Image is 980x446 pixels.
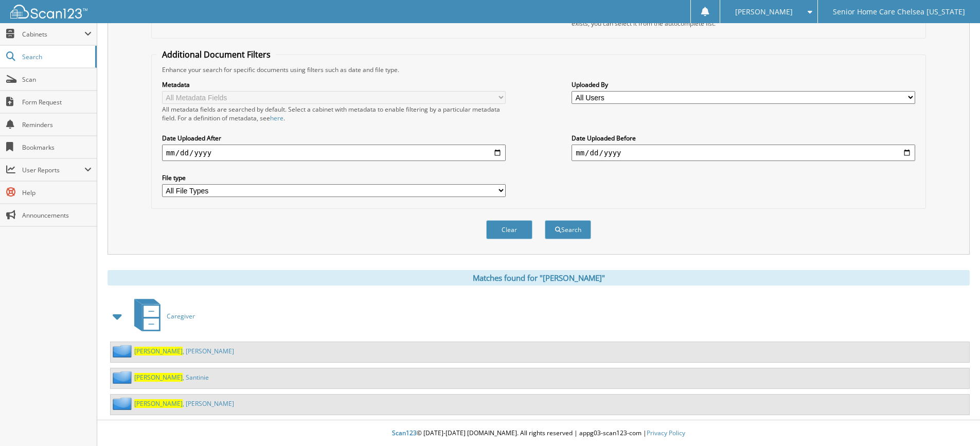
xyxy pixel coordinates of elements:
[162,134,506,142] label: Date Uploaded After
[735,9,793,15] span: [PERSON_NAME]
[545,220,591,239] button: Search
[157,65,920,74] div: Enhance your search for specific documents using filters such as date and file type.
[22,30,84,39] span: Cabinets
[128,296,195,336] a: Caregiver
[572,134,915,142] label: Date Uploaded Before
[22,52,90,61] span: Search
[134,347,234,355] a: [PERSON_NAME], [PERSON_NAME]
[929,397,980,446] iframe: Chat Widget
[113,397,134,410] img: folder2.png
[162,173,506,182] label: File type
[157,49,276,60] legend: Additional Document Filters
[113,345,134,358] img: folder2.png
[10,5,87,19] img: scan123-logo-white.svg
[22,211,92,220] span: Announcements
[167,312,195,320] span: Caregiver
[22,120,92,129] span: Reminders
[134,347,183,355] span: [PERSON_NAME]
[270,114,283,122] a: here
[22,75,92,84] span: Scan
[486,220,532,239] button: Clear
[162,105,506,122] div: All metadata fields are searched by default. Select a cabinet with metadata to enable filtering b...
[134,373,183,382] span: [PERSON_NAME]
[572,80,915,89] label: Uploaded By
[134,399,183,408] span: [PERSON_NAME]
[134,399,234,408] a: [PERSON_NAME], [PERSON_NAME]
[162,145,506,161] input: start
[108,270,970,286] div: Matches found for "[PERSON_NAME]"
[22,188,92,197] span: Help
[392,429,417,437] span: Scan123
[97,421,980,446] div: © [DATE]-[DATE] [DOMAIN_NAME]. All rights reserved | appg03-scan123-com |
[647,429,685,437] a: Privacy Policy
[22,143,92,152] span: Bookmarks
[572,145,915,161] input: end
[162,80,506,89] label: Metadata
[833,9,965,15] span: Senior Home Care Chelsea [US_STATE]
[22,98,92,106] span: Form Request
[113,371,134,384] img: folder2.png
[22,166,84,174] span: User Reports
[134,373,209,382] a: [PERSON_NAME], Santinie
